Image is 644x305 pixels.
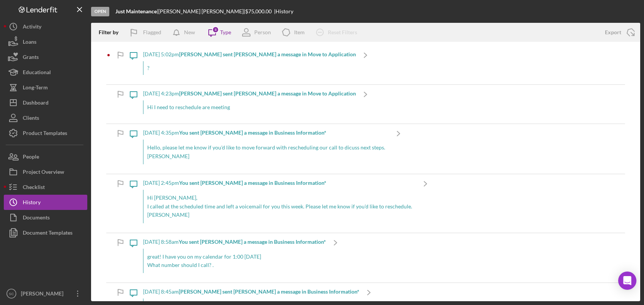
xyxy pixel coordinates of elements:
b: Just Maintenance [115,8,157,14]
div: Flagged [143,25,161,40]
button: Educational [4,65,87,80]
div: Document Templates [23,225,72,242]
div: Person [254,29,271,35]
div: [DATE] 4:35pm [143,130,389,136]
button: People [4,149,87,164]
div: Dashboard [23,95,49,112]
b: [PERSON_NAME] sent [PERSON_NAME] a message in Move to Application [179,51,356,57]
p: [PERSON_NAME] [147,152,385,160]
div: | History [274,8,293,14]
button: Clients [4,110,87,125]
a: [DATE] 8:58amYou sent [PERSON_NAME] a message in Business Information*great! I have you on my cal... [124,233,345,283]
div: Hi I need to reschedule are meeting [143,100,356,114]
button: Dashboard [4,95,87,110]
button: Documents [4,210,87,225]
div: Product Templates [23,125,67,143]
div: [PERSON_NAME] [19,286,68,303]
div: Export [605,25,621,40]
div: [DATE] 8:58am [143,239,326,245]
button: Project Overview [4,164,87,180]
div: [DATE] 4:23pm [143,91,356,97]
div: | [115,8,158,14]
a: [DATE] 5:02pm[PERSON_NAME] sent [PERSON_NAME] a message in Move to Application? [124,46,375,84]
a: [DATE] 2:45pmYou sent [PERSON_NAME] a message in Business Information*Hi [PERSON_NAME],I called a... [124,174,435,232]
text: SC [9,292,14,296]
button: Export [597,25,640,40]
div: People [23,149,39,166]
p: Hello, please let me know if you'd like to move forward with rescheduling our call to dicuss next... [147,143,385,152]
a: [DATE] 4:35pmYou sent [PERSON_NAME] a message in Business Information*Hello, please let me know i... [124,124,408,174]
button: SC[PERSON_NAME] [4,286,87,301]
b: You sent [PERSON_NAME] a message in Business Information* [179,129,326,136]
div: [DATE] 2:45pm [143,180,416,186]
button: Loans [4,34,87,49]
div: $75,000.00 [245,8,274,14]
p: I called at the scheduled time and left a voicemail for you this week. Please let me know if you'... [147,202,412,211]
div: Long-Term [23,80,48,97]
p: Hi [PERSON_NAME], [147,194,412,202]
div: 8 [212,26,219,33]
div: Documents [23,210,50,227]
button: Reset Filters [310,25,365,40]
div: [DATE] 5:02pm [143,51,356,57]
button: Grants [4,49,87,65]
p: great! I have you on my calendar for 1:00 [DATE] [147,253,322,261]
div: Reset Filters [328,25,357,40]
b: [PERSON_NAME] sent [PERSON_NAME] a message in Move to Application [179,90,356,97]
div: Educational [23,65,51,82]
div: [DATE] 8:45am [143,289,359,295]
div: History [23,195,41,212]
div: Grants [23,49,39,67]
button: Flagged [124,25,169,40]
div: Filter by [99,29,124,35]
b: [PERSON_NAME] sent [PERSON_NAME] a message in Business Information* [179,288,359,295]
div: Checklist [23,180,45,197]
p: [PERSON_NAME] [147,211,412,219]
button: New [169,25,203,40]
div: [PERSON_NAME] [PERSON_NAME] | [158,8,245,14]
div: ? [143,61,356,75]
div: Open Intercom Messenger [618,272,636,290]
button: History [4,195,87,210]
div: Loans [23,34,36,51]
button: Long-Term [4,80,87,95]
div: Type [220,29,231,35]
a: [DATE] 4:23pm[PERSON_NAME] sent [PERSON_NAME] a message in Move to ApplicationHi I need to resche... [124,85,375,124]
button: Product Templates [4,125,87,141]
div: Activity [23,19,41,36]
button: Document Templates [4,225,87,240]
div: New [184,25,195,40]
div: Project Overview [23,164,64,181]
p: What number should I call? . [147,261,322,269]
button: Checklist [4,180,87,195]
b: You sent [PERSON_NAME] a message in Business Information* [179,238,326,245]
button: Activity [4,19,87,34]
div: Item [294,29,305,35]
div: Open [91,7,109,16]
div: Clients [23,110,39,127]
b: You sent [PERSON_NAME] a message in Business Information* [179,180,326,186]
